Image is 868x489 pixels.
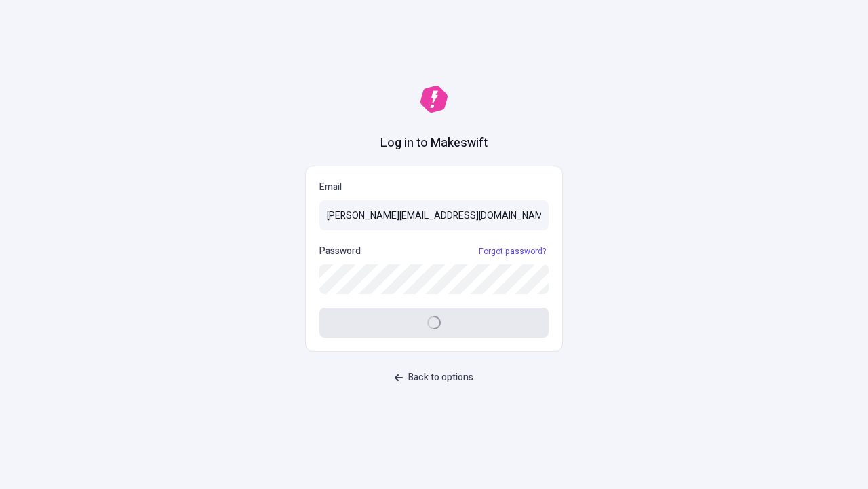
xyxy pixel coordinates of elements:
input: Email [319,200,549,230]
p: Password [319,244,361,259]
p: Email [319,180,549,195]
h1: Log in to Makeswift [380,134,488,152]
span: Back to options [408,370,473,385]
a: Forgot password? [476,246,549,257]
button: Back to options [387,365,481,390]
